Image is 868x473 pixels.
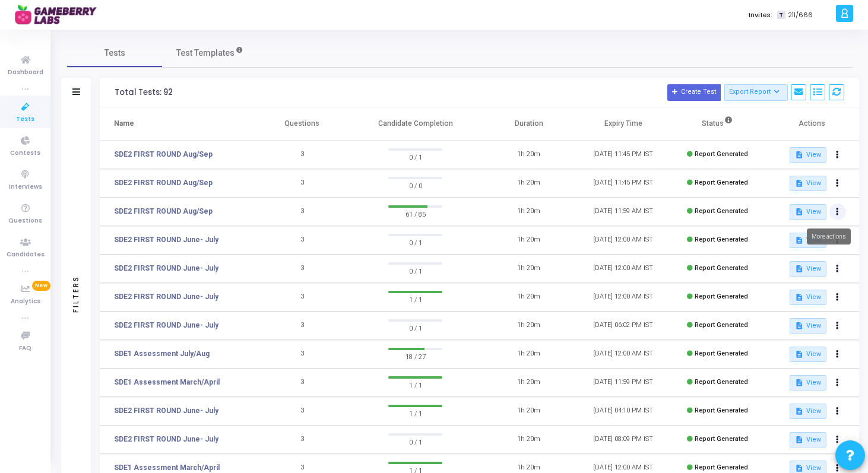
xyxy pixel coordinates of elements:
[576,312,670,340] td: [DATE] 06:02 PM IST
[255,369,349,397] td: 3
[388,151,442,163] span: 0 / 1
[481,426,576,454] td: 1h 20m
[255,426,349,454] td: 3
[114,377,220,388] a: SDE1 Assessment March/April
[114,434,218,445] a: SDE2 FIRST ROUND June- July
[795,179,803,188] mat-icon: description
[795,208,803,216] mat-icon: description
[481,255,576,283] td: 1h 20m
[795,151,803,159] mat-icon: description
[32,281,50,291] span: New
[388,208,442,220] span: 61 / 85
[795,322,803,330] mat-icon: description
[255,169,349,198] td: 3
[749,10,772,20] label: Invites:
[71,228,81,359] div: Filters
[16,115,34,125] span: Tests
[114,234,218,245] a: SDE2 FIRST ROUND June- July
[114,149,213,160] a: SDE2 FIRST ROUND Aug/Sep
[790,347,826,362] button: View
[790,318,826,334] button: View
[481,283,576,312] td: 1h 20m
[576,141,670,169] td: [DATE] 11:45 PM IST
[114,177,213,188] a: SDE2 FIRST ROUND Aug/Sep
[724,84,788,101] button: Export Report
[104,47,125,59] span: Tests
[795,265,803,273] mat-icon: description
[255,397,349,426] td: 3
[10,148,40,158] span: Contests
[576,426,670,454] td: [DATE] 08:09 PM IST
[576,107,670,141] th: Expiry Time
[255,226,349,255] td: 3
[481,312,576,340] td: 1h 20m
[790,432,826,447] button: View
[15,3,104,27] img: logo
[795,436,803,444] mat-icon: description
[695,293,748,300] span: Report Generated
[576,169,670,198] td: [DATE] 11:45 PM IST
[695,321,748,329] span: Report Generated
[576,369,670,397] td: [DATE] 11:59 PM IST
[388,350,442,362] span: 18 / 27
[765,107,859,141] th: Actions
[695,350,748,357] span: Report Generated
[388,436,442,447] span: 0 / 1
[388,407,442,419] span: 1 / 1
[388,293,442,305] span: 1 / 1
[114,348,210,359] a: SDE1 Assessment July/Aug
[481,107,576,141] th: Duration
[19,344,31,354] span: FAQ
[790,404,826,419] button: View
[9,182,42,192] span: Interviews
[790,261,826,277] button: View
[255,312,349,340] td: 3
[576,340,670,369] td: [DATE] 12:00 AM IST
[255,198,349,226] td: 3
[8,68,43,78] span: Dashboard
[388,179,442,191] span: 0 / 0
[114,263,218,274] a: SDE2 FIRST ROUND June- July
[795,407,803,415] mat-icon: description
[777,11,785,20] span: T
[695,236,748,243] span: Report Generated
[795,464,803,472] mat-icon: description
[255,255,349,283] td: 3
[795,236,803,245] mat-icon: description
[255,340,349,369] td: 3
[481,141,576,169] td: 1h 20m
[576,283,670,312] td: [DATE] 12:00 AM IST
[695,264,748,272] span: Report Generated
[795,350,803,358] mat-icon: description
[790,290,826,305] button: View
[695,407,748,414] span: Report Generated
[695,150,748,158] span: Report Generated
[7,250,45,260] span: Candidates
[115,88,173,97] div: Total Tests: 92
[255,107,349,141] th: Questions
[695,207,748,215] span: Report Generated
[790,176,826,191] button: View
[8,216,42,226] span: Questions
[695,435,748,443] span: Report Generated
[114,405,218,416] a: SDE2 FIRST ROUND June- July
[795,379,803,387] mat-icon: description
[114,291,218,302] a: SDE2 FIRST ROUND June- July
[388,265,442,277] span: 0 / 1
[481,198,576,226] td: 1h 20m
[795,293,803,301] mat-icon: description
[790,204,826,220] button: View
[576,198,670,226] td: [DATE] 11:59 AM IST
[576,397,670,426] td: [DATE] 04:10 PM IST
[114,462,220,473] a: SDE1 Assessment March/April
[788,10,813,20] span: 211/666
[255,141,349,169] td: 3
[255,283,349,312] td: 3
[481,226,576,255] td: 1h 20m
[790,233,826,248] button: View
[790,375,826,391] button: View
[388,322,442,334] span: 0 / 1
[481,169,576,198] td: 1h 20m
[695,179,748,186] span: Report Generated
[114,206,213,217] a: SDE2 FIRST ROUND Aug/Sep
